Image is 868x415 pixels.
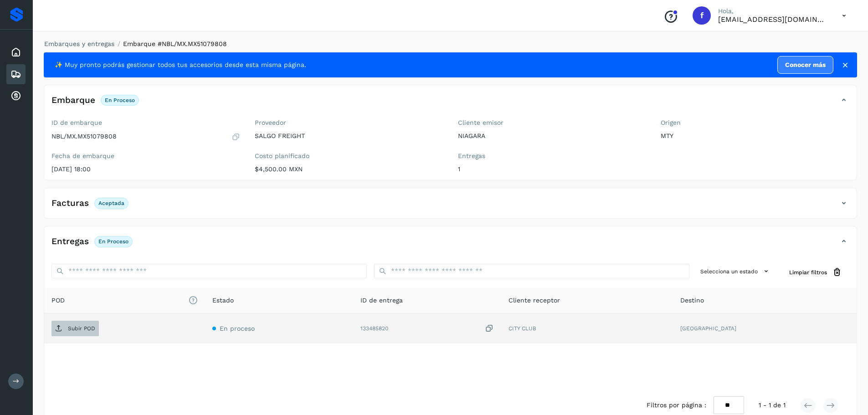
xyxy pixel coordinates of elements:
[458,119,647,127] label: Cliente emisor
[255,165,443,173] p: $4,500.00 MXN
[673,313,857,343] td: [GEOGRAPHIC_DATA]
[680,296,704,305] span: Destino
[6,86,26,106] div: Cuentas por cobrar
[55,60,306,70] span: ✨ Muy pronto podrás gestionar todos tus accesorios desde esta misma página.
[51,95,95,106] h4: Embarque
[212,296,234,305] span: Estado
[123,40,227,47] span: Embarque #NBL/MX.MX51079808
[647,400,706,410] span: Filtros por página :
[98,238,128,245] p: En proceso
[51,236,89,247] h4: Entregas
[44,234,857,256] div: EntregasEn proceso
[782,264,849,281] button: Limpiar filtros
[718,15,827,24] p: facturacion@salgofreight.com
[718,7,827,15] p: Hola,
[44,92,857,115] div: EmbarqueEn proceso
[458,165,647,173] p: 1
[360,296,403,305] span: ID de entrega
[44,40,114,47] a: Embarques y entregas
[105,97,135,103] p: En proceso
[220,325,255,332] span: En proceso
[51,165,240,173] p: [DATE] 18:00
[6,64,26,84] div: Embarques
[51,119,240,127] label: ID de embarque
[360,324,494,333] div: 133485820
[44,195,857,218] div: FacturasAceptada
[51,321,99,336] button: Subir POD
[789,268,827,277] span: Limpiar filtros
[458,152,647,160] label: Entregas
[51,133,117,140] p: NBL/MX.MX51079808
[6,42,26,62] div: Inicio
[759,400,786,410] span: 1 - 1 de 1
[697,264,775,279] button: Selecciona un estado
[777,56,833,74] a: Conocer más
[51,198,89,209] h4: Facturas
[51,152,240,160] label: Fecha de embarque
[44,39,857,49] nav: breadcrumb
[68,325,95,332] p: Subir POD
[661,132,849,140] p: MTY
[255,119,443,127] label: Proveedor
[508,296,560,305] span: Cliente receptor
[458,132,647,140] p: NIAGARA
[51,296,198,305] span: POD
[98,200,124,206] p: Aceptada
[661,119,849,127] label: Origen
[255,132,443,140] p: SALGO FREIGHT
[501,313,673,343] td: CITY CLUB
[255,152,443,160] label: Costo planificado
